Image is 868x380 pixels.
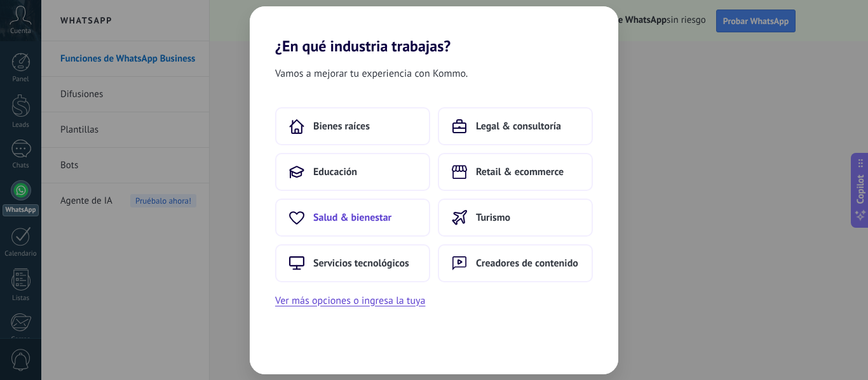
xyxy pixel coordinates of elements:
button: Ver más opciones o ingresa la tuya [275,292,425,309]
span: Turismo [476,211,510,224]
h2: ¿En qué industria trabajas? [250,6,618,55]
span: Vamos a mejorar tu experiencia con Kommo. [275,65,468,82]
span: Educación [313,166,357,178]
button: Turismo [438,199,593,237]
button: Educación [275,153,430,191]
button: Creadores de contenido [438,244,593,282]
button: Bienes raíces [275,107,430,145]
span: Retail & ecommerce [476,166,564,178]
span: Bienes raíces [313,120,370,133]
span: Salud & bienestar [313,211,391,224]
button: Salud & bienestar [275,199,430,237]
span: Legal & consultoría [476,120,561,133]
span: Creadores de contenido [476,257,578,270]
button: Legal & consultoría [438,107,593,145]
span: Servicios tecnológicos [313,257,409,270]
button: Servicios tecnológicos [275,244,430,282]
button: Retail & ecommerce [438,153,593,191]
